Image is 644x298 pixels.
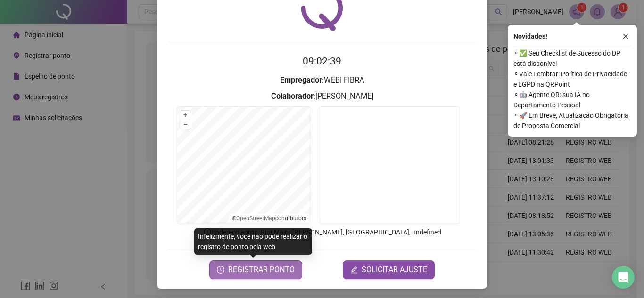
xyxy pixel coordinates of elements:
[181,120,190,129] button: –
[343,260,435,279] button: editSOLICITAR AJUSTE
[217,266,224,274] span: clock-circle
[622,33,629,40] span: close
[271,92,314,101] strong: Colaborador
[513,110,631,131] span: ⚬ 🚀 Em Breve, Atualização Obrigatória de Proposta Comercial
[168,74,476,87] h3: : WEBI FIBRA
[513,89,631,110] span: ⚬ 🤖 Agente QR: sua IA no Departamento Pessoal
[350,266,358,274] span: edit
[168,227,476,237] p: Endereço aprox. : Rua Major [PERSON_NAME], [GEOGRAPHIC_DATA], undefined
[168,90,476,103] h3: : [PERSON_NAME]
[236,215,275,222] a: OpenStreetMap
[513,69,631,89] span: ⚬ Vale Lembrar: Política de Privacidade e LGPD na QRPoint
[181,111,190,120] button: +
[280,76,322,85] strong: Empregador
[203,227,212,236] span: info-circle
[513,48,631,69] span: ⚬ ✅ Seu Checklist de Sucesso do DP está disponível
[209,260,302,279] button: REGISTRAR PONTO
[362,264,427,275] span: SOLICITAR AJUSTE
[303,56,341,67] time: 09:02:39
[513,31,547,41] span: Novidades !
[194,228,312,255] div: Infelizmente, você não pode realizar o registro de ponto pela web
[612,266,635,289] div: Open Intercom Messenger
[228,264,295,275] span: REGISTRAR PONTO
[232,215,308,222] li: © contributors.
